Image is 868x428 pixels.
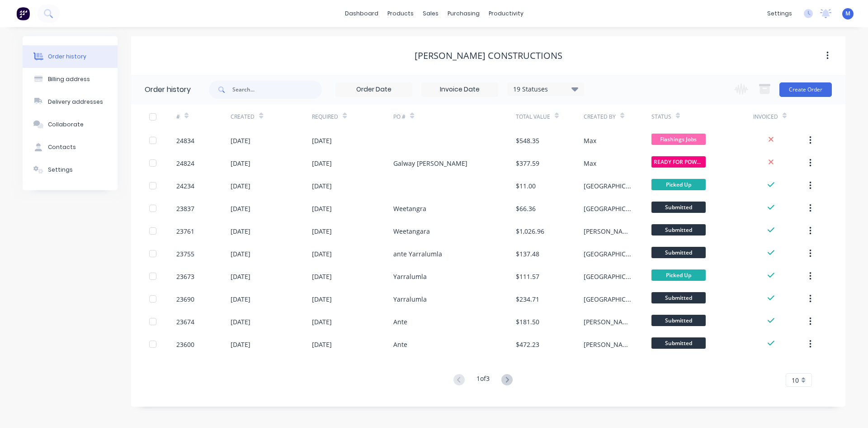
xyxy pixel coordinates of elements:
div: Max [584,136,596,145]
div: ante Yarralumla [393,249,442,259]
div: [DATE] [231,181,250,191]
div: Created [231,113,255,121]
div: Created By [584,113,616,121]
div: $181.50 [516,317,539,327]
div: PO # [393,104,515,129]
div: $1,026.96 [516,226,544,236]
input: Order Date [336,83,412,96]
div: [GEOGRAPHIC_DATA] [584,294,633,304]
div: settings [763,7,797,20]
button: Collaborate [23,113,118,136]
div: $66.36 [516,204,536,213]
div: [DATE] [231,226,250,236]
div: purchasing [443,7,484,20]
div: Ante [393,340,407,349]
div: $137.48 [516,249,539,259]
div: Yarralumla [393,294,427,304]
div: [DATE] [312,249,332,259]
div: productivity [484,7,528,20]
span: Submitted [651,247,706,258]
div: 23837 [176,204,194,213]
div: Created [231,104,312,129]
span: Submitted [651,337,706,349]
div: $234.71 [516,294,539,304]
span: Submitted [651,202,706,213]
span: Picked Up [651,179,706,190]
div: 24824 [176,159,194,168]
div: Contacts [48,143,76,151]
div: 24834 [176,136,194,145]
div: Required [312,104,393,129]
div: Weetangra [393,204,426,213]
div: 24234 [176,181,194,191]
div: [GEOGRAPHIC_DATA] [584,204,633,213]
div: Delivery addresses [48,98,103,106]
span: Submitted [651,315,706,326]
div: [DATE] [231,317,250,327]
span: READY FOR POWDE... [651,156,706,168]
button: Create Order [779,82,832,97]
button: Delivery addresses [23,91,118,113]
div: Total Value [516,113,550,121]
div: Total Value [516,104,584,129]
div: $111.57 [516,272,539,281]
div: products [383,7,418,20]
div: [PERSON_NAME] [584,226,633,236]
div: [DATE] [231,272,250,281]
div: [DATE] [231,340,250,349]
div: [DATE] [231,249,250,259]
div: [PERSON_NAME] [584,340,633,349]
a: dashboard [340,7,383,20]
div: Max [584,159,596,168]
input: Search... [232,81,322,99]
div: 1 of 3 [476,374,490,387]
div: [GEOGRAPHIC_DATA] [584,181,633,191]
div: [DATE] [312,294,332,304]
div: [DATE] [312,159,332,168]
div: Order history [145,84,191,95]
div: Status [651,104,753,129]
span: Submitted [651,292,706,303]
span: M [845,10,850,18]
div: Collaborate [48,120,84,129]
div: Invoiced [753,113,778,121]
div: [PERSON_NAME] [584,317,633,327]
div: 23755 [176,249,194,259]
div: $548.35 [516,136,539,145]
div: 19 Statuses [508,84,584,94]
div: Galway [PERSON_NAME] [393,159,467,168]
div: [DATE] [231,294,250,304]
div: Invoiced [753,104,807,129]
div: PO # [393,113,406,121]
div: [DATE] [312,226,332,236]
div: # [176,104,231,129]
div: Settings [48,166,73,174]
div: [DATE] [312,340,332,349]
div: sales [418,7,443,20]
div: Created By [584,104,651,129]
div: Required [312,113,338,121]
button: Settings [23,159,118,181]
div: Order history [48,53,86,61]
div: 23761 [176,226,194,236]
span: Flashings Jobs [651,134,706,145]
div: [DATE] [312,136,332,145]
div: [DATE] [312,204,332,213]
div: Billing address [48,75,90,83]
div: [GEOGRAPHIC_DATA] [584,272,633,281]
div: [DATE] [312,317,332,327]
div: $472.23 [516,340,539,349]
span: Picked Up [651,269,706,281]
input: Invoice Date [422,83,498,96]
div: [DATE] [312,272,332,281]
div: Status [651,113,671,121]
div: Ante [393,317,407,327]
button: Order history [23,45,118,68]
img: Factory [16,7,30,20]
div: 23673 [176,272,194,281]
div: Weetangara [393,226,430,236]
div: [PERSON_NAME] CONSTRUCTIONS [415,50,562,61]
button: Contacts [23,136,118,159]
span: Submitted [651,224,706,236]
div: $11.00 [516,181,536,191]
